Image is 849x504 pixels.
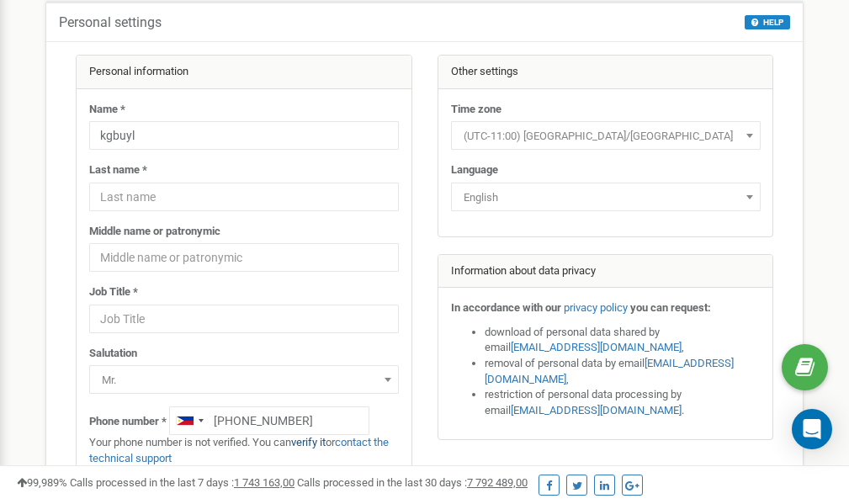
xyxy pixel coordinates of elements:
[792,409,832,449] div: Open Intercom Messenger
[89,365,399,394] span: Mr.
[59,15,162,30] h5: Personal settings
[451,183,761,211] span: English
[297,476,528,489] span: Calls processed in the last 30 days :
[70,476,294,489] span: Calls processed in the last 7 days :
[630,301,711,314] strong: you can request:
[17,476,67,489] span: 99,989%
[457,186,755,210] span: English
[89,162,147,178] label: Last name *
[89,121,399,150] input: Name
[291,436,326,448] a: verify it
[511,404,682,416] a: [EMAIL_ADDRESS][DOMAIN_NAME]
[438,56,773,89] div: Other settings
[95,369,393,392] span: Mr.
[89,284,138,300] label: Job Title *
[170,407,209,434] div: Telephone country code
[467,476,528,489] u: 7 792 489,00
[485,325,761,356] li: download of personal data shared by email ,
[564,301,628,314] a: privacy policy
[485,387,761,418] li: restriction of personal data processing by email .
[511,341,682,353] a: [EMAIL_ADDRESS][DOMAIN_NAME]
[451,102,501,118] label: Time zone
[89,414,167,430] label: Phone number *
[745,15,790,29] button: HELP
[451,121,761,150] span: (UTC-11:00) Pacific/Midway
[451,162,498,178] label: Language
[234,476,294,489] u: 1 743 163,00
[89,436,389,464] a: contact the technical support
[89,102,125,118] label: Name *
[77,56,411,89] div: Personal information
[451,301,561,314] strong: In accordance with our
[89,305,399,333] input: Job Title
[485,356,761,387] li: removal of personal data by email ,
[89,183,399,211] input: Last name
[169,406,369,435] input: +1-800-555-55-55
[438,255,773,289] div: Information about data privacy
[89,346,137,362] label: Salutation
[485,357,734,385] a: [EMAIL_ADDRESS][DOMAIN_NAME]
[89,243,399,272] input: Middle name or patronymic
[89,224,220,240] label: Middle name or patronymic
[89,435,399,466] p: Your phone number is not verified. You can or
[457,125,755,148] span: (UTC-11:00) Pacific/Midway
